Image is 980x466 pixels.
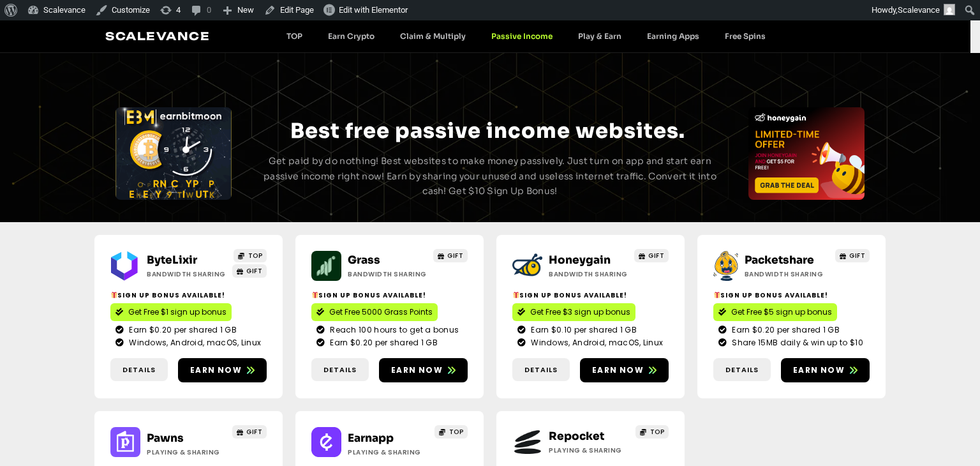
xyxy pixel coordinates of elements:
a: Get Free $5 sign up bonus [713,303,837,321]
span: GIFT [447,251,463,260]
a: Free Spins [712,31,778,41]
a: Scalevance [105,29,210,43]
span: Details [725,365,759,375]
a: Earnapp [348,432,394,445]
span: Windows, Android, macOS, Linux [528,337,663,349]
img: 🎁 [513,292,519,298]
span: Edit with Elementor [339,5,408,15]
span: Earn $0.20 per shared 1 GB [327,337,438,349]
h2: Bandwidth Sharing [745,269,824,279]
h2: Bandwidth Sharing [549,269,628,279]
span: Scalevance [898,5,940,15]
div: Slides [115,107,232,200]
span: Share 15MB daily & win up to $10 [729,337,863,349]
h2: Playing & Sharing [147,447,226,457]
h2: Sign up bonus available! [713,290,870,300]
a: Details [311,358,369,382]
a: Earn now [781,358,870,382]
span: Get Free $5 sign up bonus [731,306,832,318]
a: Repocket [549,430,604,443]
span: TOP [449,427,464,437]
span: GIFT [246,266,262,276]
a: Grass [348,253,380,267]
img: 🎁 [714,292,720,298]
span: Details [524,365,558,375]
a: Earn now [379,358,468,382]
span: Details [323,365,357,375]
a: Details [110,358,168,382]
a: GIFT [232,264,267,278]
a: TOP [234,249,267,262]
p: Get paid by do nothing! Best websites to make money passively. Just turn on app and start earn pa... [253,154,727,199]
a: Earn now [178,358,267,382]
span: Earn $0.20 per shared 1 GB [729,324,840,336]
a: GIFT [433,249,468,262]
span: Windows, Android, macOS, Linux [126,337,261,349]
h2: Bandwidth Sharing [147,269,226,279]
a: TOP [434,425,468,439]
nav: Menu [274,31,778,41]
a: GIFT [634,249,669,262]
a: Honeygain [549,253,611,267]
h2: Sign up bonus available! [110,290,267,300]
span: Reach 100 hours to get a bonus [327,324,459,336]
a: GIFT [232,425,267,439]
a: Details [512,358,570,382]
a: Details [713,358,771,382]
span: Earn now [391,365,443,376]
a: TOP [635,425,669,439]
span: Earn now [793,365,845,376]
a: Play & Earn [565,31,634,41]
a: Claim & Multiply [387,31,479,41]
span: Get Free $3 sign up bonus [530,306,630,318]
span: Get Free 5000 Grass Points [329,306,433,318]
h2: Bandwidth Sharing [348,269,427,279]
span: TOP [650,427,665,437]
img: 🎁 [312,292,318,298]
span: Get Free $1 sign up bonus [128,306,226,318]
a: Packetshare [745,253,814,267]
a: ByteLixir [147,253,197,267]
a: Get Free $1 sign up bonus [110,303,232,321]
a: Earning Apps [634,31,712,41]
span: Details [122,365,156,375]
div: Slides [748,107,865,200]
a: Passive Income [479,31,565,41]
a: Earn Crypto [315,31,387,41]
a: Earn now [580,358,669,382]
a: GIFT [835,249,870,262]
h2: Sign up bonus available! [311,290,468,300]
span: Best free passive income websites. [290,118,685,144]
span: Earn $0.10 per shared 1 GB [528,324,637,336]
h2: Playing & Sharing [348,447,427,457]
span: Earn now [190,365,242,376]
h2: Playing & Sharing [549,446,628,455]
span: Earn $0.20 per shared 1 GB [126,324,237,336]
span: GIFT [246,427,262,437]
span: Earn now [592,365,644,376]
a: Get Free 5000 Grass Points [311,303,438,321]
h2: Sign up bonus available! [512,290,669,300]
img: 🎁 [111,292,117,298]
a: Get Free $3 sign up bonus [512,303,635,321]
span: GIFT [648,251,664,260]
a: Pawns [147,432,184,445]
a: TOP [274,31,315,41]
span: GIFT [849,251,865,260]
span: TOP [248,251,263,260]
